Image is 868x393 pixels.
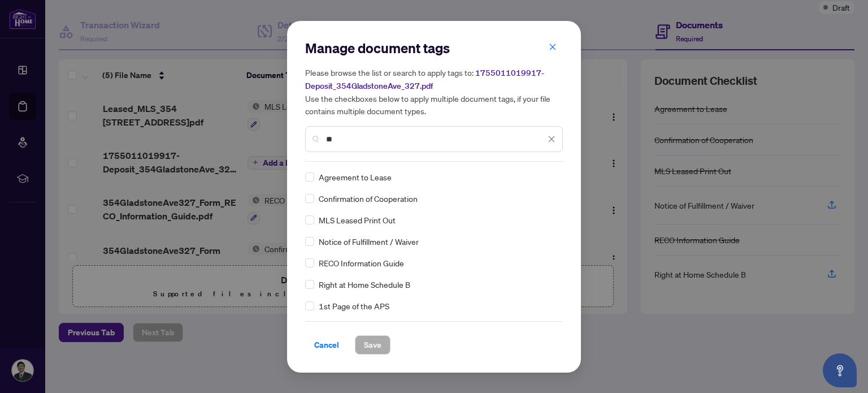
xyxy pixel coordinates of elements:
button: Save [355,335,390,355]
span: close [548,135,555,143]
span: MLS Leased Print Out [319,214,396,226]
span: 1755011019917-Deposit_354GladstoneAve_327.pdf [305,68,544,91]
span: 1st Page of the APS [319,300,389,312]
h5: Please browse the list or search to apply tags to: Use the checkboxes below to apply multiple doc... [305,66,563,117]
span: Notice of Fulfillment / Waiver [319,235,419,248]
span: Agreement to Lease [319,171,392,183]
button: Cancel [305,335,348,355]
h2: Manage document tags [305,39,563,57]
span: close [549,43,557,51]
span: Confirmation of Cooperation [319,192,418,205]
span: Cancel [314,336,339,354]
span: Right at Home Schedule B [319,278,410,291]
span: RECO Information Guide [319,257,404,269]
button: Open asap [823,353,857,387]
